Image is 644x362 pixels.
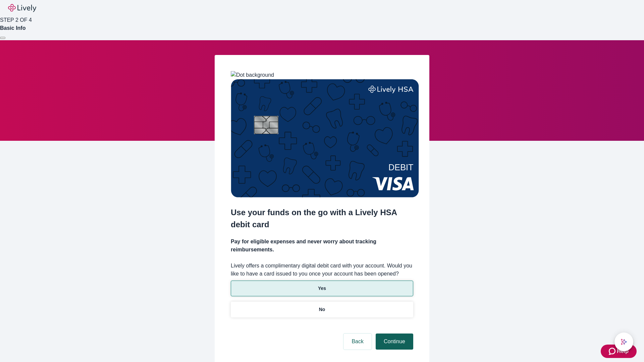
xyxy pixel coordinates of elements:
button: Continue [376,334,413,350]
h2: Use your funds on the go with a Lively HSA debit card [231,206,413,231]
span: Help [617,347,629,355]
label: Lively offers a complimentary digital debit card with your account. Would you like to have a card... [231,262,413,278]
p: Yes [318,285,326,292]
button: chat [614,333,633,351]
img: Debit card [231,79,419,197]
button: No [231,302,413,317]
button: Back [343,334,372,350]
p: No [319,306,325,313]
svg: Zendesk support icon [609,347,617,355]
h4: Pay for eligible expenses and never worry about tracking reimbursements. [231,238,413,254]
button: Yes [231,281,413,296]
img: Lively [8,4,36,12]
button: Zendesk support iconHelp [601,345,637,358]
svg: Lively AI Assistant [621,339,627,345]
img: Dot background [231,71,274,79]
